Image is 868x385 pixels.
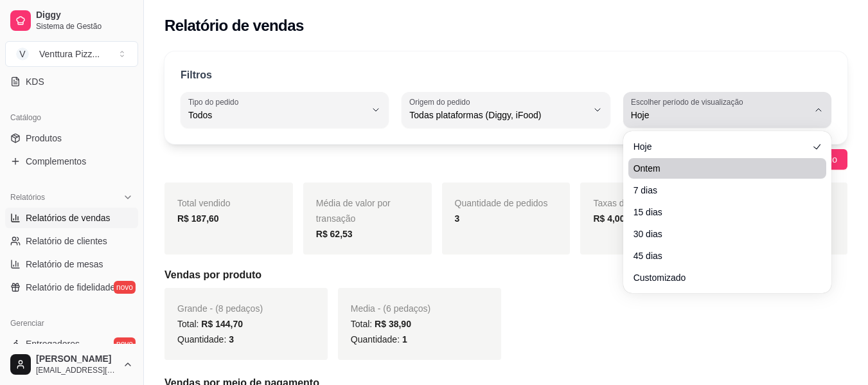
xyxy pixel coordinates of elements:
span: [PERSON_NAME] [36,354,118,365]
span: Taxas de entrega [593,198,662,208]
span: Média de valor por transação [316,198,391,224]
span: KDS [26,75,44,88]
span: 3 [229,334,234,345]
div: Gerenciar [5,313,138,334]
strong: 3 [455,213,460,224]
span: [EMAIL_ADDRESS][DOMAIN_NAME] [36,365,118,375]
span: Todos [188,109,366,121]
span: Relatórios [10,192,45,202]
label: Tipo do pedido [188,96,243,107]
span: Ontem [633,162,808,175]
strong: R$ 4,00 [593,213,624,224]
span: R$ 38,90 [375,319,411,329]
span: Total: [351,319,411,329]
span: 15 dias [633,206,808,219]
span: V [16,48,29,60]
span: Grande - (8 pedaços) [177,303,263,314]
div: Venttura Pizz ... [39,48,100,60]
label: Escolher período de visualização [631,96,747,107]
span: Relatório de fidelidade [26,281,115,294]
span: Relatórios de vendas [26,211,111,224]
span: Quantidade: [177,334,234,345]
strong: R$ 62,53 [316,229,353,239]
span: Quantidade de pedidos [455,198,548,208]
span: Relatório de clientes [26,235,107,247]
span: Hoje [633,140,808,153]
button: Select a team [5,41,138,67]
span: Customizado [633,271,808,284]
h2: Relatório de vendas [164,15,304,36]
span: Hoje [631,109,808,121]
span: Diggy [36,10,133,21]
span: R$ 144,70 [201,319,243,329]
strong: R$ 187,60 [177,213,219,224]
label: Origem do pedido [409,96,474,107]
span: 45 dias [633,249,808,262]
span: Entregadores [26,337,80,350]
span: Todas plataformas (Diggy, iFood) [409,109,587,121]
span: Quantidade: [351,334,407,345]
span: Sistema de Gestão [36,21,133,31]
span: Produtos [26,132,62,145]
span: Complementos [26,155,86,168]
span: 1 [402,334,407,345]
span: Relatório de mesas [26,258,103,271]
h5: Vendas por produto [164,267,847,283]
span: Total vendido [177,198,231,208]
p: Filtros [181,67,212,83]
span: 30 dias [633,228,808,240]
div: Catálogo [5,107,138,128]
span: 7 dias [633,184,808,197]
span: Media - (6 pedaços) [351,303,431,314]
span: Total: [177,319,243,329]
